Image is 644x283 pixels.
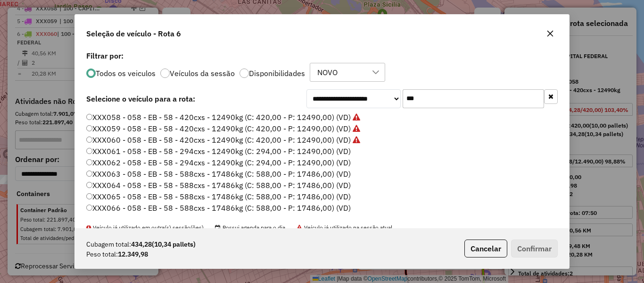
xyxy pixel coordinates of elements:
[86,159,92,165] input: XXX062 - 058 - EB - 58 - 294cxs - 12490kg (C: 294,00 - P: 12490,00) (VD)
[86,148,92,154] input: XXX061 - 058 - EB - 58 - 294cxs - 12490kg (C: 294,00 - P: 12490,00) (VD)
[297,224,392,231] span: Veículo já utilizado na sessão atual
[86,123,360,134] label: XXX059 - 058 - EB - 58 - 420cxs - 12490kg (C: 420,00 - P: 12490,00) (VD)
[86,50,558,61] label: Filtrar por:
[86,28,181,39] span: Seleção de veículo - Rota 6
[86,168,351,180] label: XXX063 - 058 - EB - 58 - 588cxs - 17486kg (C: 588,00 - P: 17486,00) (VD)
[215,224,285,231] span: Possui agenda para o dia
[118,249,148,259] strong: 12.349,98
[353,136,360,144] i: Veículo já utilizado na sessão atual
[86,125,92,131] input: XXX059 - 058 - EB - 58 - 420cxs - 12490kg (C: 420,00 - P: 12490,00) (VD)
[464,240,507,257] button: Cancelar
[131,240,196,249] strong: 434,28
[86,157,351,168] label: XXX062 - 058 - EB - 58 - 294cxs - 12490kg (C: 294,00 - P: 12490,00) (VD)
[86,249,118,259] span: Peso total:
[353,125,360,132] i: Veículo já utilizado na sessão atual
[86,205,92,211] input: XXX066 - 058 - EB - 58 - 588cxs - 17486kg (C: 588,00 - P: 17486,00) (VD)
[86,193,92,199] input: XXX065 - 058 - EB - 58 - 588cxs - 17486kg (C: 588,00 - P: 17486,00) (VD)
[86,182,92,188] input: XXX064 - 058 - EB - 58 - 588cxs - 17486kg (C: 588,00 - P: 17486,00) (VD)
[86,134,360,146] label: XXX060 - 058 - EB - 58 - 420cxs - 12490kg (C: 420,00 - P: 12490,00) (VD)
[86,191,351,202] label: XXX065 - 058 - EB - 58 - 588cxs - 17486kg (C: 588,00 - P: 17486,00) (VD)
[86,180,351,191] label: XXX064 - 058 - EB - 58 - 588cxs - 17486kg (C: 588,00 - P: 17486,00) (VD)
[86,114,92,120] input: XXX058 - 058 - EB - 58 - 420cxs - 12490kg (C: 420,00 - P: 12490,00) (VD)
[86,137,92,143] input: XXX060 - 058 - EB - 58 - 420cxs - 12490kg (C: 420,00 - P: 12490,00) (VD)
[86,111,360,123] label: XXX058 - 058 - EB - 58 - 420cxs - 12490kg (C: 420,00 - P: 12490,00) (VD)
[96,69,156,77] label: Todos os veiculos
[86,171,92,177] input: XXX063 - 058 - EB - 58 - 588cxs - 17486kg (C: 588,00 - P: 17486,00) (VD)
[152,240,196,249] span: (10,34 pallets)
[314,63,341,81] div: NOVO
[353,113,360,121] i: Veículo já utilizado na sessão atual
[86,146,351,157] label: XXX061 - 058 - EB - 58 - 294cxs - 12490kg (C: 294,00 - P: 12490,00) (VD)
[86,224,204,231] span: Veículo já utilizado em outra(s) sessão(ões)
[86,202,351,214] label: XXX066 - 058 - EB - 58 - 588cxs - 17486kg (C: 588,00 - P: 17486,00) (VD)
[249,69,305,77] label: Disponibilidades
[86,94,195,103] strong: Selecione o veículo para a rota:
[86,240,131,249] span: Cubagem total:
[86,214,351,225] label: XXX067 - 058 - EB - 58 - 588cxs - 17486kg (C: 588,00 - P: 17486,00) (VD)
[170,69,235,77] label: Veículos da sessão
